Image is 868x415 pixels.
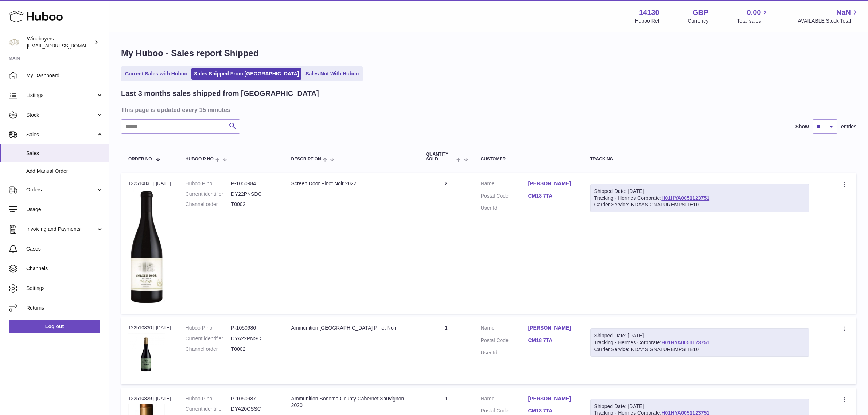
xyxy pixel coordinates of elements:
[661,195,709,201] a: H01HYA0051123751
[661,340,709,345] a: H01HYA0051123751
[688,18,709,24] div: Currency
[481,337,528,346] dt: Postal Code
[27,35,93,49] div: Winebuyers
[27,43,107,49] span: [EMAIL_ADDRESS][DOMAIN_NAME]
[291,180,412,187] div: Screen Door Pinot Noir 2022
[481,325,528,333] dt: Name
[186,395,231,402] dt: Huboo P no
[594,332,806,339] div: Shipped Date: [DATE]
[231,191,277,198] dd: DY22PNSDC
[26,112,96,119] span: Stock
[231,180,277,187] dd: P-1050984
[128,333,165,375] img: 1752081497.png
[594,201,806,208] div: Carrier Service: NDAYSIGNATUREMPSITE10
[590,157,810,162] div: Tracking
[26,168,104,175] span: Add Manual Order
[186,180,231,187] dt: Huboo P no
[122,68,190,80] a: Current Sales with Huboo
[26,92,96,99] span: Listings
[26,186,96,193] span: Orders
[26,265,104,272] span: Channels
[594,188,806,195] div: Shipped Date: [DATE]
[9,37,20,48] img: internalAdmin-14130@internal.huboo.com
[186,346,231,353] dt: Channel order
[128,180,171,187] div: 122510831 | [DATE]
[841,123,856,130] span: entries
[419,317,474,384] td: 1
[186,157,214,162] span: Huboo P no
[128,325,171,331] div: 122510830 | [DATE]
[798,18,859,24] span: AVAILABLE Stock Total
[231,395,277,402] dd: P-1050987
[231,346,277,353] dd: T0002
[528,180,576,187] a: [PERSON_NAME]
[121,89,319,98] h2: Last 3 months sales shipped from [GEOGRAPHIC_DATA]
[231,335,277,342] dd: DYA22PNSC
[231,406,277,412] dd: DYA20CSSC
[481,193,528,201] dt: Postal Code
[26,285,104,292] span: Settings
[528,407,576,414] a: CM18 7TA
[291,325,412,331] div: Ammunition [GEOGRAPHIC_DATA] Pinot Noir
[186,325,231,331] dt: Huboo P no
[594,346,806,353] div: Carrier Service: NDAYSIGNATUREMPSITE10
[639,8,659,18] strong: 14130
[128,157,152,162] span: Order No
[590,328,810,357] div: Tracking - Hermes Corporate:
[26,206,104,213] span: Usage
[481,395,528,404] dt: Name
[231,325,277,331] dd: P-1050986
[594,403,806,410] div: Shipped Date: [DATE]
[737,18,769,24] span: Total sales
[26,226,96,233] span: Invoicing and Payments
[528,325,576,331] a: [PERSON_NAME]
[795,123,809,130] label: Show
[481,157,576,162] div: Customer
[590,184,810,213] div: Tracking - Hermes Corporate:
[121,47,856,59] h1: My Huboo - Sales report Shipped
[186,335,231,342] dt: Current identifier
[693,8,708,18] strong: GBP
[26,150,104,157] span: Sales
[419,173,474,314] td: 2
[481,180,528,189] dt: Name
[635,18,659,24] div: Huboo Ref
[231,201,277,208] dd: T0002
[291,395,412,409] div: Ammunition Sonoma County Cabernet Sauvignon 2020
[836,8,851,18] span: NaN
[26,131,96,138] span: Sales
[426,152,455,162] span: Quantity Sold
[26,305,104,311] span: Returns
[186,201,231,208] dt: Channel order
[26,245,104,252] span: Cases
[186,406,231,412] dt: Current identifier
[128,189,165,305] img: 1752080432.jpg
[26,72,104,79] span: My Dashboard
[737,8,769,24] a: 0.00 Total sales
[528,337,576,344] a: CM18 7TA
[128,395,171,402] div: 122510829 | [DATE]
[798,8,859,24] a: NaN AVAILABLE Stock Total
[747,8,761,18] span: 0.00
[186,191,231,198] dt: Current identifier
[303,68,361,80] a: Sales Not With Huboo
[191,68,301,80] a: Sales Shipped From [GEOGRAPHIC_DATA]
[528,193,576,199] a: CM18 7TA
[291,157,321,162] span: Description
[481,349,528,356] dt: User Id
[121,106,855,114] h3: This page is updated every 15 minutes
[528,395,576,402] a: [PERSON_NAME]
[481,205,528,212] dt: User Id
[9,320,100,333] a: Log out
